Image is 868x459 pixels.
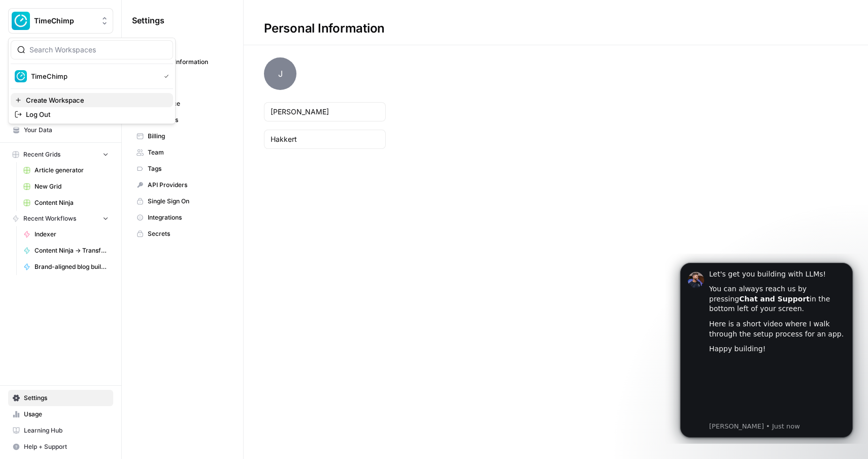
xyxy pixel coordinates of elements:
div: Personal Information [244,20,405,37]
div: Workspace: TimeChimp [8,38,176,124]
span: J [264,57,296,90]
span: Recent Grids [23,150,60,159]
span: Learning Hub [24,426,109,435]
span: Brand-aligned blog builder [35,262,109,271]
input: Search Workspaces [29,45,166,55]
button: Recent Grids [8,147,113,162]
span: Settings [24,393,109,403]
a: Personal Information [132,54,233,70]
span: Create Workspace [26,95,165,105]
a: Settings [8,390,113,406]
a: Integrations [132,209,233,226]
span: New Grid [35,182,109,191]
span: Your Data [24,126,109,135]
span: Billing [148,132,228,141]
span: Team [148,148,228,157]
a: Single Sign On [132,193,233,209]
span: Recent Workflows [23,214,76,223]
span: Help + Support [24,442,109,451]
span: Integrations [148,213,228,222]
span: Indexer [35,230,109,239]
span: Usage [24,410,109,419]
span: API Providers [148,180,228,190]
span: Secrets [148,229,228,238]
a: Usage [8,406,113,422]
a: Log Out [11,107,173,121]
span: Settings [132,14,164,26]
a: Tags [132,161,233,177]
span: Article generator [35,166,109,175]
a: Create Workspace [11,93,173,107]
span: Log Out [26,109,165,119]
span: Personal Information [148,57,228,67]
a: API Providers [132,177,233,193]
a: Brand-aligned blog builder [19,259,113,275]
a: Databases [132,112,233,128]
img: TimeChimp Logo [15,70,27,82]
a: Workspace [132,96,233,112]
button: Workspace: TimeChimp [8,8,113,34]
img: TimeChimp Logo [12,12,30,30]
span: TimeChimp [34,16,95,26]
button: Recent Workflows [8,211,113,226]
span: Databases [148,115,228,125]
a: Content Ninja [19,195,113,211]
a: Billing [132,128,233,144]
a: Article generator [19,162,113,178]
a: Your Data [8,122,113,138]
p: Message from Steven, sent Just now [44,168,180,177]
a: Learning Hub [8,422,113,439]
a: Content Ninja → Transformer [19,242,113,259]
a: Secrets [132,226,233,242]
iframe: youtube [44,106,180,167]
span: Content Ninja → Transformer [35,246,109,255]
a: New Grid [19,178,113,195]
span: Content Ninja [35,198,109,207]
span: Single Sign On [148,197,228,206]
span: TimeChimp [31,71,156,81]
a: Indexer [19,226,113,242]
iframe: Intercom notifications message [665,254,868,444]
a: Team [132,144,233,161]
span: Workspace [148,99,228,108]
button: Help + Support [8,439,113,455]
span: Tags [148,164,228,173]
